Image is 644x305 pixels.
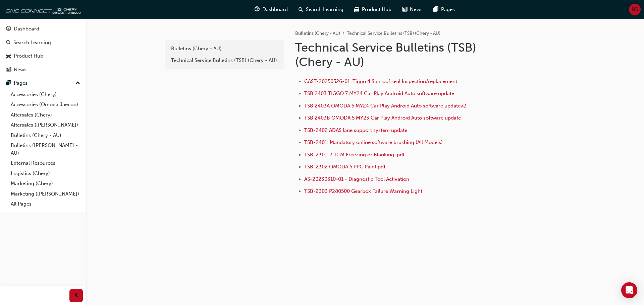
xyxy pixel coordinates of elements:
[14,66,26,74] div: News
[171,57,278,64] div: Technical Service Bulletins (TSB) (Chery - AU)
[75,79,80,88] span: up-icon
[347,30,440,37] li: Technical Service Bulletins (TSB) (Chery - AU)
[8,158,83,168] a: External Resources
[397,3,428,16] a: news-iconNews
[629,4,641,15] button: NS
[3,64,83,76] a: News
[428,3,460,16] a: pages-iconPages
[304,90,454,96] a: TSB 2403 TIGGO 7 MY24 Car Play Android Auto software update
[3,77,83,89] button: Pages
[295,30,340,36] a: Bulletins (Chery - AU)
[304,176,409,182] a: AS-20230310-01 - Diagnostic Tool Activation
[8,130,83,141] a: Bulletins (Chery - AU)
[306,6,343,13] span: Search Learning
[3,50,83,62] a: Product Hub
[349,3,397,16] a: car-iconProduct Hub
[171,45,278,53] div: Bulletins (Chery - AU)
[354,5,359,14] span: car-icon
[299,5,303,14] span: search-icon
[304,127,407,133] a: TSB-2402 ADAS lane support system update
[14,52,43,60] div: Product Hub
[304,78,457,84] a: CAST-20250526-01: Tiggo 4 Sunroof seal Inspection/replacement
[262,6,288,13] span: Dashboard
[13,39,51,47] div: Search Learning
[3,36,83,49] a: Search Learning
[304,103,466,109] a: TSB 2403A OMODA 5 MY24 Car Play Android Auto software updatev2
[74,292,79,300] span: prev-icon
[295,40,515,69] h1: Technical Service Bulletins (TSB) (Chery - AU)
[3,21,83,77] button: DashboardSearch LearningProduct HubNews
[433,5,438,14] span: pages-icon
[8,168,83,179] a: Logistics (Chery)
[3,3,80,16] img: oneconnect
[8,178,83,189] a: Marketing (Chery)
[304,139,443,145] a: TSB-2401: Mandatory online software brushing (All Models)
[304,164,385,170] a: TSB-2302 OMODA 5 PPG Paint.pdf
[402,5,407,14] span: news-icon
[8,99,83,110] a: Accessories (Omoda Jaecoo)
[3,23,83,35] a: Dashboard
[8,199,83,209] a: All Pages
[6,26,11,32] span: guage-icon
[304,188,422,194] a: TSB-2303 P280500 Gearbox Failure Warning Light
[8,89,83,100] a: Accessories (Chery)
[304,115,461,121] a: TSB 2403B OMODA 5 MY23 Car Play Android Auto software update
[8,140,83,158] a: Bulletins ([PERSON_NAME] - AU)
[6,53,11,59] span: car-icon
[410,6,423,13] span: News
[441,6,455,13] span: Pages
[6,80,11,86] span: pages-icon
[621,282,637,298] div: Open Intercom Messenger
[6,40,11,46] span: search-icon
[255,5,260,14] span: guage-icon
[168,55,282,66] a: Technical Service Bulletins (TSB) (Chery - AU)
[14,25,39,33] div: Dashboard
[304,152,405,158] a: TSB-2301-2: ICM Freezing or Blanking .pdf
[168,43,282,55] a: Bulletins (Chery - AU)
[14,79,28,87] div: Pages
[249,3,293,16] a: guage-iconDashboard
[8,110,83,120] a: Aftersales (Chery)
[632,6,638,13] span: NS
[6,67,11,73] span: news-icon
[362,6,391,13] span: Product Hub
[8,189,83,199] a: Marketing ([PERSON_NAME])
[293,3,349,16] a: search-iconSearch Learning
[8,120,83,130] a: Aftersales ([PERSON_NAME])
